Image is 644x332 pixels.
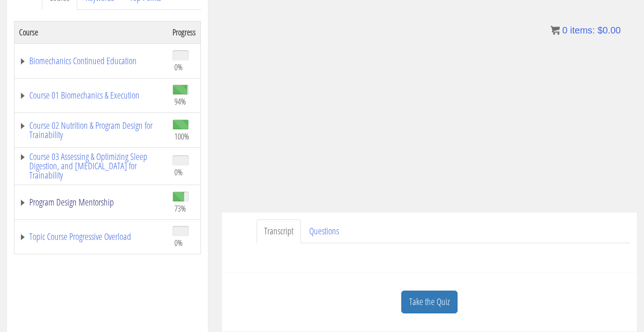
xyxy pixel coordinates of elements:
span: 94% [174,96,186,106]
span: 0% [174,238,183,248]
span: 100% [174,131,189,141]
a: Course 01 Biomechanics & Execution [19,91,163,100]
a: Course 02 Nutrition & Program Design for Trainability [19,121,163,139]
a: Topic Course Progressive Overload [19,232,163,241]
img: icon11.png [551,26,560,35]
a: Biomechanics Continued Education [19,56,163,66]
span: 73% [174,203,186,213]
span: 0% [174,167,183,177]
span: 0% [174,62,183,72]
a: Course 03 Assessing & Optimizing Sleep Digestion, and [MEDICAL_DATA] for Trainability [19,152,163,180]
a: Questions [302,219,346,243]
a: Take the Quiz [401,291,458,313]
th: Course [14,21,168,43]
span: 0 [562,25,567,35]
a: Transcript [257,219,301,243]
bdi: 0.00 [598,25,621,35]
th: Progress [168,21,201,43]
a: 0 items: $0.00 [551,25,621,35]
span: $ [598,25,603,35]
a: Program Design Mentorship [19,198,163,207]
span: items: [570,25,595,35]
